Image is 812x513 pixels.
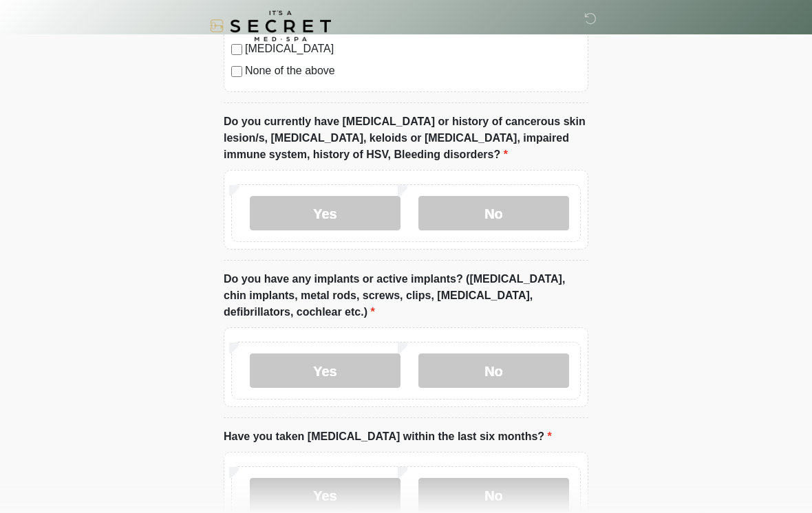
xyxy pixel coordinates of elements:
input: None of the above [231,66,242,77]
label: None of the above [245,63,581,79]
label: Do you currently have [MEDICAL_DATA] or history of cancerous skin lesion/s, [MEDICAL_DATA], keloi... [224,113,588,163]
label: No [418,478,569,512]
label: Yes [250,478,400,512]
label: No [418,353,569,388]
img: It's A Secret Med Spa Logo [210,10,331,41]
label: Have you taken [MEDICAL_DATA] within the last six months? [224,428,552,445]
label: Yes [250,353,400,388]
label: Yes [250,196,400,230]
label: Do you have any implants or active implants? ([MEDICAL_DATA], chin implants, metal rods, screws, ... [224,271,588,320]
label: No [418,196,569,230]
